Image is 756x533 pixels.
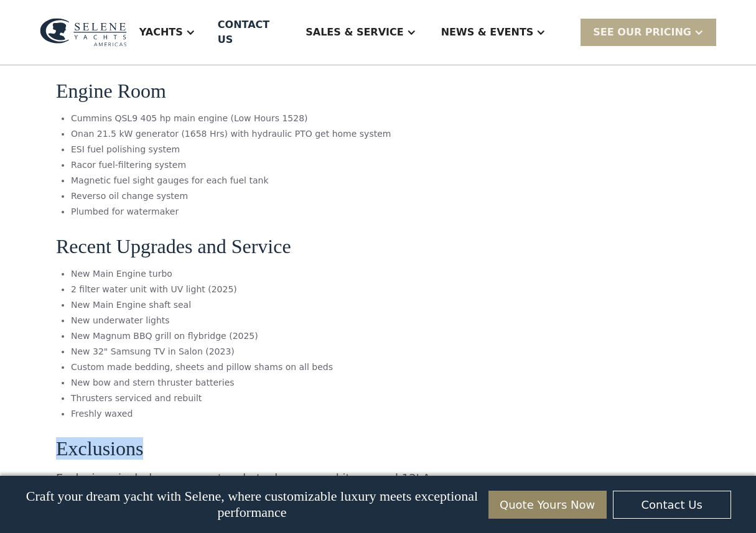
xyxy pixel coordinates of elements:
img: logo [40,18,127,47]
li: New Main Engine shaft seal [71,299,487,312]
p: Craft your dream yacht with Selene, where customizable luxury meets exceptional performance [25,488,478,521]
h5: Recent Upgrades and Service [56,236,487,257]
input: I want to subscribe to your Newsletter.Unsubscribe any time by clicking the link at the bottom of... [3,277,11,285]
li: New Main Engine turbo [71,267,487,280]
li: ESI fuel polishing system [71,143,487,156]
li: Magnetic fuel sight gauges for each fuel tank [71,174,487,187]
span: Unsubscribe any time by clicking the link at the bottom of any message [3,276,151,320]
li: Plumbed for watermaker [71,205,487,218]
div: Sales & Service [293,7,428,57]
a: Quote Yours Now [488,491,607,519]
div: SEE Our Pricing [581,19,716,45]
li: New underwater lights [71,314,487,327]
div: Sales & Service [306,25,403,40]
li: Thrusters serviced and rebuilt [71,392,487,405]
h5: Exclusions [56,438,487,460]
li: Freshly waxed [71,407,487,420]
li: New bow and stern thruster batteries [71,376,487,389]
li: 2 filter water unit with UV light (2025) [71,283,487,296]
div: Contact US [218,17,283,47]
li: Racor fuel-filtering system [71,159,487,172]
div: News & EVENTS [441,25,534,40]
li: New Magnum BBQ grill on flybridge (2025) [71,330,487,343]
strong: I want to subscribe to your Newsletter. [3,276,141,298]
li: Onan 21.5 kW generator (1658 Hrs) with hydraulic PTO get home system [71,127,487,141]
div: Yachts [127,7,208,57]
div: Yachts [139,25,183,40]
li: Cummins QSL9 405 hp main engine (Low Hours 1528) [71,112,487,125]
h5: Engine Room [56,80,487,102]
p: Exclusions include owners artwork, tools, personal items and 12' Apex tender. [56,470,487,503]
li: Reverso oil change system [71,190,487,203]
li: New 32" Samsung TV in Salon (2023) [71,345,487,358]
div: SEE Our Pricing [593,25,691,40]
div: News & EVENTS [429,7,559,57]
li: Custom made bedding, sheets and pillow shams on all beds [71,361,487,374]
a: Contact Us [613,491,731,519]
